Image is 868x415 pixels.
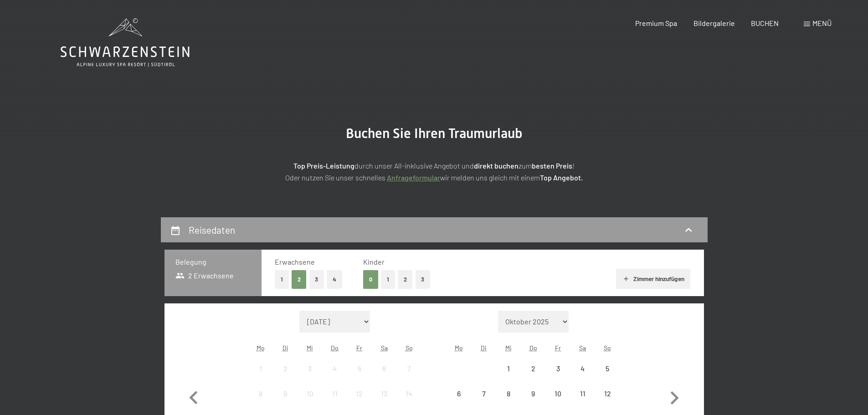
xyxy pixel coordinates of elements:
div: 12 [348,390,371,413]
div: 10 [546,390,569,413]
span: Erwachsene [275,257,315,266]
div: 13 [373,390,395,413]
div: Wed Sep 03 2025 [298,356,322,381]
div: Mon Sep 01 2025 [248,356,273,381]
abbr: Freitag [356,344,362,352]
div: 2 [274,365,297,388]
abbr: Samstag [579,344,586,352]
button: 3 [309,270,324,289]
button: 1 [381,270,395,289]
div: 4 [571,365,594,388]
div: Sat Oct 04 2025 [570,356,595,381]
div: Anreise nicht möglich [570,381,595,406]
div: Anreise nicht möglich [248,356,273,381]
div: 3 [546,365,569,388]
div: Anreise nicht möglich [347,381,372,406]
abbr: Montag [257,344,265,352]
div: Tue Sep 09 2025 [273,381,298,406]
div: 5 [348,365,371,388]
abbr: Donnerstag [331,344,339,352]
div: Tue Oct 07 2025 [472,381,496,406]
abbr: Donnerstag [529,344,537,352]
div: Anreise nicht möglich [595,381,620,406]
span: 2 Erwachsene [175,271,234,281]
div: 3 [298,365,321,388]
div: 1 [497,365,520,388]
div: Sat Sep 13 2025 [372,381,396,406]
div: Tue Sep 02 2025 [273,356,298,381]
h2: Reisedaten [189,224,235,236]
div: Thu Sep 11 2025 [323,381,347,406]
div: 11 [571,390,594,413]
abbr: Sonntag [406,344,413,352]
div: Anreise nicht möglich [496,356,521,381]
abbr: Freitag [555,344,561,352]
div: Fri Oct 10 2025 [545,381,570,406]
div: Anreise nicht möglich [323,381,347,406]
abbr: Mittwoch [505,344,512,352]
div: 7 [473,390,495,413]
div: Anreise nicht möglich [298,356,322,381]
div: Wed Oct 08 2025 [496,381,521,406]
a: BUCHEN [751,19,779,27]
div: Wed Oct 01 2025 [496,356,521,381]
div: Anreise nicht möglich [372,381,396,406]
div: Anreise nicht möglich [248,381,273,406]
abbr: Samstag [381,344,388,352]
div: 1 [249,365,272,388]
abbr: Montag [455,344,463,352]
div: Anreise nicht möglich [347,356,372,381]
div: 6 [373,365,395,388]
div: Anreise nicht möglich [521,381,545,406]
div: Thu Sep 04 2025 [323,356,347,381]
div: Anreise nicht möglich [545,356,570,381]
div: Anreise nicht möglich [298,381,322,406]
div: 14 [397,390,420,413]
div: 8 [249,390,272,413]
strong: direkt buchen [474,161,519,170]
div: 4 [324,365,346,388]
div: Anreise nicht möglich [396,381,421,406]
strong: besten Preis [532,161,572,170]
div: Thu Oct 09 2025 [521,381,545,406]
a: Premium Spa [635,19,677,27]
div: Anreise nicht möglich [496,381,521,406]
abbr: Sonntag [604,344,611,352]
div: Anreise nicht möglich [273,356,298,381]
a: Anfrageformular [387,173,440,182]
abbr: Mittwoch [307,344,313,352]
div: Anreise nicht möglich [472,381,496,406]
div: Anreise nicht möglich [521,356,545,381]
div: Anreise nicht möglich [273,381,298,406]
strong: Top Angebot. [540,173,583,182]
strong: Top Preis-Leistung [293,161,354,170]
div: Sun Oct 12 2025 [595,381,620,406]
button: Zimmer hinzufügen [616,269,690,289]
button: 3 [416,270,431,289]
button: 4 [327,270,342,289]
div: Thu Oct 02 2025 [521,356,545,381]
a: Bildergalerie [693,19,735,27]
div: 11 [324,390,346,413]
div: 12 [596,390,619,413]
button: 2 [292,270,307,289]
div: 8 [497,390,520,413]
div: 9 [274,390,297,413]
div: Fri Sep 05 2025 [347,356,372,381]
div: Anreise nicht möglich [372,356,396,381]
abbr: Dienstag [481,344,487,352]
div: Sun Oct 05 2025 [595,356,620,381]
span: Menü [812,19,832,27]
div: Fri Oct 03 2025 [545,356,570,381]
abbr: Dienstag [282,344,288,352]
div: Sun Sep 07 2025 [396,356,421,381]
h3: Belegung [175,257,251,267]
p: durch unser All-inklusive Angebot und zum ! Oder nutzen Sie unser schnelles wir melden uns gleich... [206,160,662,183]
div: Anreise nicht möglich [545,381,570,406]
div: Anreise nicht möglich [570,356,595,381]
button: 2 [398,270,413,289]
div: Sat Sep 06 2025 [372,356,396,381]
div: Anreise nicht möglich [595,356,620,381]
